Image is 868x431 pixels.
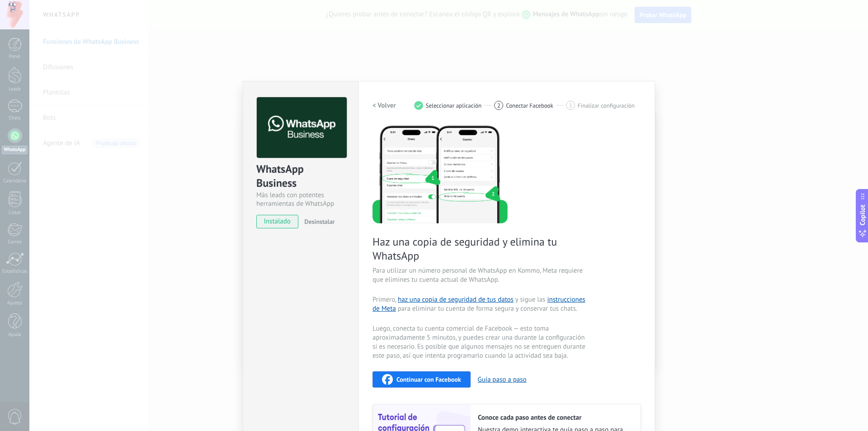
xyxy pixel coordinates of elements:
a: instrucciones de Meta [373,295,585,313]
span: 2 [497,102,500,109]
button: Desinstalar [301,215,335,228]
span: Seleccionar aplicación [426,102,482,109]
span: Continuar con Facebook [396,376,461,383]
button: < Volver [373,97,396,114]
span: Para utilizar un número personal de WhatsApp en Kommo, Meta requiere que elimines tu cuenta actua... [373,266,588,284]
span: Primero, y sigue las para eliminar tu cuenta de forma segura y conservar tus chats. [373,295,588,313]
span: Conectar Facebook [506,102,553,109]
h2: < Volver [373,101,396,110]
span: Luego, conecta tu cuenta comercial de Facebook — esto toma aproximadamente 5 minutos, y puedes cr... [373,324,588,360]
button: Guía paso a paso [478,375,527,384]
span: Finalizar configuración [578,102,635,109]
a: haz una copia de seguridad de tus datos [398,295,514,304]
div: WhatsApp Business [256,162,345,191]
img: delete personal phone [373,124,508,223]
span: Desinstalar [304,218,335,226]
span: Copilot [858,204,867,225]
span: Haz una copia de seguridad y elimina tu WhatsApp [373,235,588,263]
span: instalado [257,215,298,228]
h2: Conoce cada paso antes de conectar [478,413,632,422]
span: 3 [569,102,572,109]
img: logo_main.png [257,97,347,158]
button: Continuar con Facebook [373,371,471,388]
div: Más leads con potentes herramientas de WhatsApp [256,191,345,208]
